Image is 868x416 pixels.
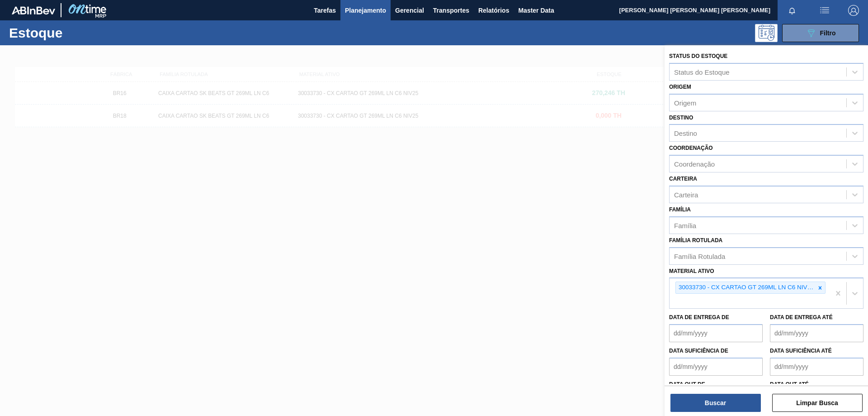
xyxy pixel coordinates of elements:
label: Destino [669,115,693,121]
label: Data de Entrega de [669,314,729,320]
input: dd/mm/yyyy [770,324,863,342]
img: userActions [819,5,830,16]
div: Destino [674,129,697,137]
input: dd/mm/yyyy [770,358,863,376]
label: Coordenação [669,145,713,151]
div: Coordenação [674,160,715,168]
label: Origem [669,84,691,90]
div: 30033730 - CX CARTAO GT 269ML LN C6 NIV25 [676,282,815,293]
div: Origem [674,99,696,106]
h1: Estoque [9,28,144,38]
input: dd/mm/yyyy [669,358,763,376]
label: Data de Entrega até [770,314,833,320]
span: Gerencial [395,5,424,16]
div: Pogramando: nenhum usuário selecionado [755,24,778,42]
span: Filtro [820,29,836,37]
div: Carteira [674,191,698,198]
input: dd/mm/yyyy [669,324,763,342]
div: Família [674,221,696,229]
label: Família [669,206,691,213]
label: Status do Estoque [669,53,727,59]
label: Data suficiência até [770,348,832,354]
label: Família Rotulada [669,237,722,244]
img: TNhmsLtSVTkK8tSr43FrP2fwEKptu5GPRR3wAAAABJRU5ErkJggg== [12,6,55,14]
label: Material ativo [669,268,714,274]
button: Filtro [782,24,859,42]
span: Relatórios [478,5,509,16]
span: Tarefas [314,5,336,16]
img: Logout [848,5,859,16]
span: Transportes [433,5,469,16]
span: Planejamento [345,5,386,16]
div: Status do Estoque [674,68,730,76]
div: Família Rotulada [674,252,725,260]
label: Data suficiência de [669,348,728,354]
label: Data out até [770,381,809,387]
label: Data out de [669,381,705,387]
button: Notificações [778,4,807,17]
label: Carteira [669,176,697,182]
span: Master Data [518,5,554,16]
